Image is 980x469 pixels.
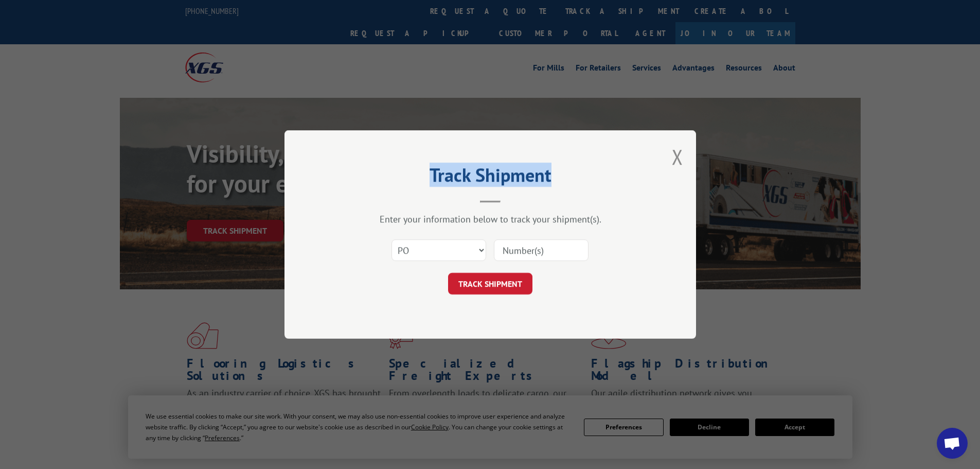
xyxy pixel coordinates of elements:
[494,239,589,261] input: Number(s)
[336,213,645,225] div: Enter your information below to track your shipment(s).
[336,168,645,187] h2: Track Shipment
[672,143,683,170] button: Close modal
[448,273,532,294] button: TRACK SHIPMENT
[937,428,968,459] div: Open chat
